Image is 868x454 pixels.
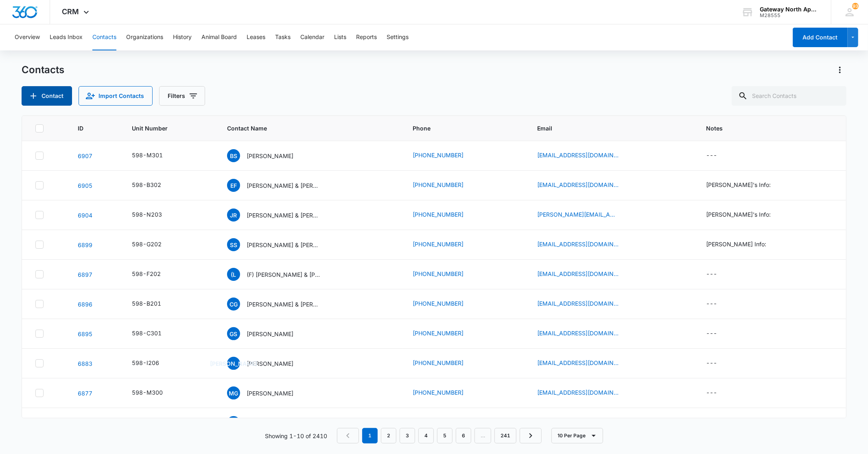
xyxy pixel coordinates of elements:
div: [PERSON_NAME]'s Info: [706,210,771,219]
a: Navigate to contact details page for Emma French & Fernando Duarte [78,182,92,189]
a: [PHONE_NUMBER] [413,388,464,397]
a: [EMAIL_ADDRESS][DOMAIN_NAME] [537,329,619,337]
div: Notes - - Select to Edit Field [706,269,732,279]
button: Filters [159,86,205,106]
h1: Contacts [22,64,64,76]
button: Animal Board [201,24,237,50]
div: Notes - - Select to Edit Field [706,299,732,309]
em: 1 [362,428,378,443]
a: [EMAIL_ADDRESS][DOMAIN_NAME] [537,240,619,248]
div: Contact Name - Crystal Gonzales & Branson Gonzales - Select to Edit Field [227,298,335,311]
div: Phone - (720) 400-5632 - Select to Edit Field [413,299,478,309]
a: Navigate to contact details page for Gonzalo Santos [78,330,92,337]
div: Phone - (303) 434-8181 - Select to Edit Field [413,329,478,339]
p: [PERSON_NAME] [247,389,293,398]
input: Search Contacts [732,86,846,106]
span: MG [227,387,240,400]
div: Contact Name - (F) Lilia Castaneda & Gonzalo Santos & Tania C. Santos - Select to Edit Field [227,268,335,281]
a: [PHONE_NUMBER] [413,240,464,248]
div: Contact Name - Mark Gonzales - Select to Edit Field [227,387,308,400]
a: Page 6 [456,428,471,443]
a: Navigate to contact details page for Mark Gonzales [78,390,92,397]
p: [PERSON_NAME] [247,152,293,160]
button: 10 Per Page [551,428,603,443]
button: Calendar [300,24,324,50]
div: notifications count [852,3,859,9]
a: Page 4 [418,428,434,443]
div: 598-B302 [132,180,161,189]
div: Unit Number - 598-M300 - Select to Edit Field [132,388,177,398]
div: Notes - Fernando's Info: - Select to Edit Field [706,180,785,190]
p: [PERSON_NAME] [247,359,293,368]
div: Phone - (720) 333-2856 - Select to Edit Field [413,269,478,279]
div: Unit Number - 598-G202 - Select to Edit Field [132,240,176,250]
div: Phone - (303) 591-5405 - Select to Edit Field [413,388,478,398]
div: Notes - - Select to Edit Field [706,388,732,398]
div: Contact Name - Joel Robles III & Maria Martinez - Select to Edit Field [227,209,335,222]
div: --- [706,388,717,398]
button: Add Contact [22,86,72,106]
div: Email - taniachavez202@gmail.com - Select to Edit Field [537,269,633,279]
a: [PERSON_NAME][EMAIL_ADDRESS][DOMAIN_NAME] [537,210,619,219]
div: account id [760,13,819,18]
span: Notes [706,124,833,133]
a: Navigate to contact details page for (F) Lilia Castaneda & Gonzalo Santos & Tania C. Santos [78,271,92,278]
div: Email - gonzalosantos745@gmail.com - Select to Edit Field [537,329,633,339]
div: account name [760,6,819,13]
button: Lists [334,24,346,50]
div: --- [706,299,717,309]
span: Email [537,124,675,133]
a: [EMAIL_ADDRESS][DOMAIN_NAME] [537,299,619,308]
div: Email - bigbongcafe@gmail.com - Select to Edit Field [537,240,633,250]
a: Page 2 [381,428,396,443]
div: Notes - - Select to Edit Field [706,329,732,339]
a: Navigate to contact details page for Crystal Gonzales & Branson Gonzales [78,301,92,308]
div: Notes - - Select to Edit Field [706,358,732,368]
button: Contacts [92,24,116,50]
div: --- [706,358,717,368]
a: [EMAIL_ADDRESS][DOMAIN_NAME] [537,180,619,189]
a: [EMAIL_ADDRESS][DOMAIN_NAME] [537,358,619,367]
button: Organizations [126,24,163,50]
a: Page 5 [437,428,453,443]
button: Actions [833,63,846,76]
p: (F) [PERSON_NAME] & [PERSON_NAME] & [PERSON_NAME] [247,270,320,279]
p: [PERSON_NAME] [247,330,293,338]
span: CG [227,298,240,311]
a: Navigate to contact details page for Brian Sanchez [78,152,92,159]
a: Next Page [520,428,542,443]
span: Contact Name [227,124,381,133]
a: Page 3 [400,428,415,443]
div: Notes - - Select to Edit Field [706,151,732,161]
div: Phone - (303) 810-3633 - Select to Edit Field [413,358,478,368]
button: Overview [15,24,40,50]
div: 598-C301 [132,329,162,337]
span: [PERSON_NAME] [227,357,240,370]
a: [PHONE_NUMBER] [413,180,464,189]
span: ID [78,124,101,133]
a: [EMAIL_ADDRESS][DOMAIN_NAME] [537,269,619,278]
a: [PHONE_NUMBER] [413,358,464,367]
button: Tasks [275,24,291,50]
button: Settings [387,24,409,50]
button: Import Contacts [79,86,153,106]
span: GS [227,327,240,340]
button: Leases [247,24,265,50]
div: Unit Number - 598-F202 - Select to Edit Field [132,269,175,279]
div: Phone - (970) 775-3516 - Select to Edit Field [413,210,478,220]
a: Navigate to contact details page for Stephen Skare & Yong Hamilton [78,241,92,248]
button: History [173,24,192,50]
div: Unit Number - 598-C301 - Select to Edit Field [132,329,176,339]
span: (L [227,268,240,281]
div: 598-G202 [132,240,162,248]
div: Contact Name - Josh Andersen - Select to Edit Field [227,357,308,370]
div: Unit Number - 598-M301 - Select to Edit Field [132,151,177,161]
p: [PERSON_NAME] & [PERSON_NAME] [247,300,320,308]
div: Email - markmd01@gmail.com - Select to Edit Field [537,388,633,398]
span: Phone [413,124,506,133]
div: Email - milehighsurfacesolutions@hotmail.com - Select to Edit Field [537,358,633,368]
div: 598-F202 [132,269,161,278]
div: Contact Name - Stephen Skare & Yong Hamilton - Select to Edit Field [227,238,335,251]
span: Unit Number [132,124,208,133]
a: Navigate to contact details page for Josh Andersen [78,360,92,367]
